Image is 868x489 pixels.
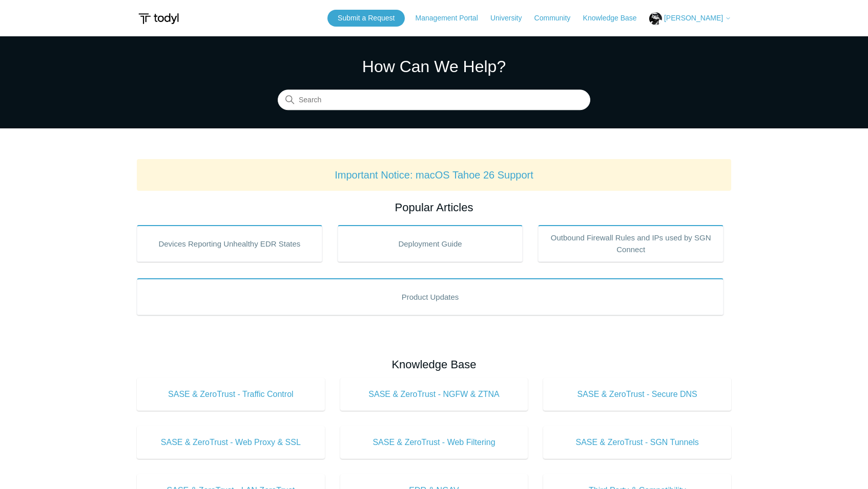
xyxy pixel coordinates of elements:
a: SASE & ZeroTrust - Secure DNS [543,378,731,411]
a: Product Updates [137,278,724,315]
a: Deployment Guide [338,225,523,262]
a: SASE & ZeroTrust - NGFW & ZTNA [340,378,528,411]
span: SASE & ZeroTrust - Web Proxy & SSL [152,436,309,449]
span: SASE & ZeroTrust - Traffic Control [152,388,309,401]
input: Search [278,90,590,110]
a: Submit a Request [327,10,405,27]
span: [PERSON_NAME] [664,14,723,22]
h2: Knowledge Base [137,356,731,373]
a: Management Portal [416,13,488,24]
h1: How Can We Help? [278,54,590,79]
a: Knowledge Base [583,13,647,24]
a: University [490,13,532,24]
span: SASE & ZeroTrust - Web Filtering [356,436,513,449]
a: SASE & ZeroTrust - Web Proxy & SSL [137,426,325,459]
a: Devices Reporting Unhealthy EDR States [137,225,322,262]
button: [PERSON_NAME] [649,12,731,25]
span: SASE & ZeroTrust - Secure DNS [559,388,716,401]
a: Outbound Firewall Rules and IPs used by SGN Connect [538,225,724,262]
a: Community [534,13,581,24]
a: Important Notice: macOS Tahoe 26 Support [335,169,533,181]
a: SASE & ZeroTrust - Web Filtering [340,426,528,459]
span: SASE & ZeroTrust - NGFW & ZTNA [356,388,513,401]
img: Todyl Support Center Help Center home page [137,9,180,28]
h2: Popular Articles [137,199,731,216]
a: SASE & ZeroTrust - SGN Tunnels [543,426,731,459]
span: SASE & ZeroTrust - SGN Tunnels [559,436,716,449]
a: SASE & ZeroTrust - Traffic Control [137,378,325,411]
